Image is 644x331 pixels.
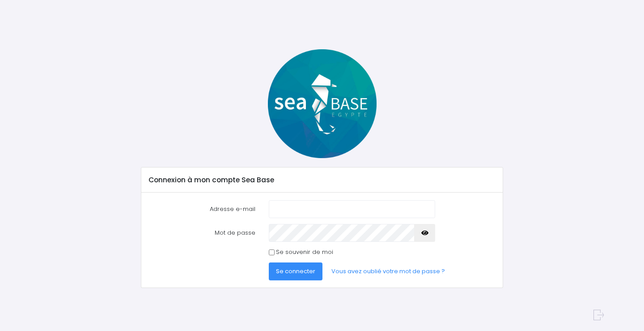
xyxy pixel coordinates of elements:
a: Vous avez oublié votre mot de passe ? [324,262,452,280]
span: Se connecter [276,267,315,275]
label: Mot de passe [142,224,262,242]
label: Adresse e-mail [142,200,262,218]
div: Connexion à mon compte Sea Base [141,168,503,193]
label: Se souvenir de moi [276,248,333,257]
button: Se connecter [269,262,322,280]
